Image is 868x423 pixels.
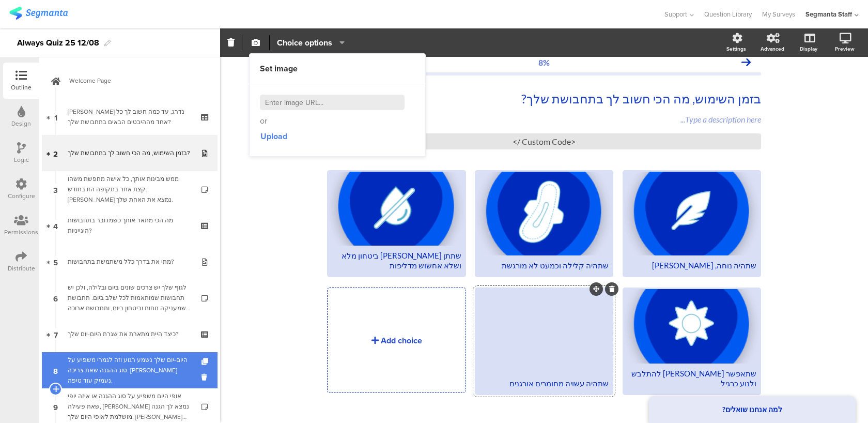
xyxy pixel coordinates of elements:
[53,365,58,376] span: 8
[68,391,191,422] div: אופי היום משפיע על סוג ההגנה או איזה יופי שאת פעילה, בואי נמצא לך הגנה מושלמת לאופי היום שלך. בוא...
[722,405,782,414] strong: למה אנחנו שואלים?
[327,114,761,124] div: Type a description here...
[42,244,218,280] a: 5 מתי את בדרך כלל משתמשת בתחבושות?
[726,45,746,53] div: Settings
[9,7,68,20] img: segmanta logo
[805,9,852,19] div: Segmanta Staff
[276,32,345,54] button: Choice options
[53,256,58,267] span: 5
[332,251,461,270] div: שתתן [PERSON_NAME] ביטחון מלא ושלא אחשוש מדליפות
[8,264,35,273] div: Distribute
[479,261,609,270] div: שתהיה קלילה וכמעט לא מורגשת
[202,372,210,382] i: Delete
[42,352,218,388] a: 8 היום-יום שלך נשמע רגוע וזה לגמרי משפיע על סוג ההגנה שאת צריכה. [PERSON_NAME] נעמיק עוד טיפה.
[761,45,784,53] div: Advanced
[42,280,218,316] a: 6 לגוף שלך יש צרכים שונים ביום ובלילה, ולכן יש תחבושות שמותאמות לכל שלב ביום. תחבושת שמעניקה נוחו...
[68,329,191,339] div: כיצד היית מתארת את שגרת היום-יום שלך?
[68,282,191,313] div: לגוף שלך יש צרכים שונים ביום ובלילה, ולכן יש תחבושות שמותאמות לכל שלב ביום. תחבושת שמעניקה נוחות ...
[42,207,218,244] a: 4 מה הכי מתאר אותך כשמדובר בתחבושות היגייניות?
[53,220,58,231] span: 4
[42,135,218,171] a: 2 בזמן השימוש, מה הכי חשוב לך בתחבושת שלך?
[17,35,99,51] div: Always Quiz 25 12/08
[260,115,267,127] span: or
[42,171,218,207] a: 3 ממש מבינות אותך, כל אישה מחפשת משהו קצת אחר בתקופה הזו בחודש. [PERSON_NAME] נמצא את האחת שלך.
[835,45,855,53] div: Preview
[277,37,332,49] span: Choice options
[54,328,58,340] span: 7
[627,369,756,388] div: שתאפשר [PERSON_NAME] להתלבש ולנוע כרגיל
[479,379,609,388] div: שתהיה עשויה מחומרים אורגנים
[42,63,218,99] a: Welcome Page
[4,228,38,237] div: Permissions
[42,99,218,135] a: 1 [PERSON_NAME] נדרג, עד כמה חשוב לך כל אחד מההיבטים הבאים בתחבושת שלך?
[68,148,191,158] div: בזמן השימוש, מה הכי חשוב לך בתחבושת שלך?
[260,127,288,146] button: Upload
[202,358,210,365] i: Duplicate
[42,316,218,352] a: 7 כיצד היית מתארת את שגרת היום-יום שלך?
[800,45,817,53] div: Display
[327,133,761,149] div: <Custom Code />
[664,9,687,19] span: Support
[68,174,191,205] div: ממש מבינות אותך, כל אישה מחפשת משהו קצת אחר בתקופה הזו בחודש. בואי נמצא את האחת שלך.
[260,130,287,142] span: Upload
[260,95,405,110] input: Enter image URL...
[68,107,191,127] div: בואי נדרג, עד כמה חשוב לך כל אחד מההיבטים הבאים בתחבושת שלך?
[8,191,35,201] div: Configure
[68,256,191,267] div: מתי את בדרך כלל משתמשת בתחבושות?
[11,119,31,128] div: Design
[627,261,756,270] div: שתהיה נוחה, [PERSON_NAME]
[69,75,202,86] span: Welcome Page
[53,292,58,304] span: 6
[68,215,191,236] div: מה הכי מתאר אותך כשמדובר בתחבושות היגייניות?
[327,91,761,107] p: בזמן השימוש, מה הכי חשוב לך בתחבושת שלך?
[54,111,57,123] span: 1
[327,288,466,392] button: Add choice
[538,57,550,67] div: 8%
[381,335,422,346] div: Add choice
[14,155,29,164] div: Logic
[260,63,298,74] span: Set image
[68,355,191,386] div: היום-יום שלך נשמע רגוע וזה לגמרי משפיע על סוג ההגנה שאת צריכה. בואי נעמיק עוד טיפה.
[53,184,58,195] span: 3
[53,401,58,412] span: 9
[53,147,58,159] span: 2
[11,83,32,92] div: Outline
